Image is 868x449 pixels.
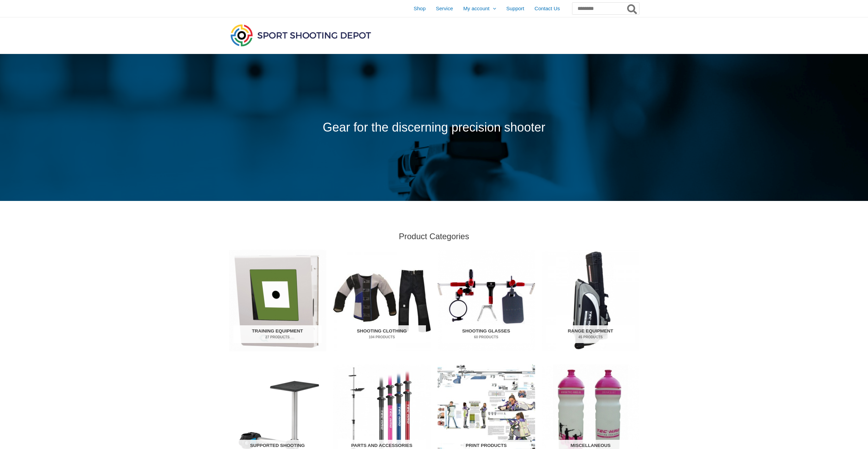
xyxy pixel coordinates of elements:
[442,325,530,343] h2: Shooting Glasses
[438,250,535,351] a: Visit product category Shooting Glasses
[338,325,426,343] h2: Shooting Clothing
[233,335,322,340] mark: 27 Products
[233,325,322,343] h2: Training Equipment
[333,250,431,351] a: Visit product category Shooting Clothing
[542,250,639,351] a: Visit product category Range Equipment
[546,325,635,343] h2: Range Equipment
[229,250,326,351] img: Training Equipment
[546,335,635,340] mark: 45 Products
[442,335,530,340] mark: 60 Products
[333,250,431,351] img: Shooting Clothing
[626,3,639,14] button: Search
[229,250,326,351] a: Visit product category Training Equipment
[229,116,639,139] p: Gear for the discerning precision shooter
[438,250,535,351] img: Shooting Glasses
[229,23,373,48] img: Sport Shooting Depot
[338,335,426,340] mark: 104 Products
[542,250,639,351] img: Range Equipment
[229,231,639,242] h2: Product Categories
